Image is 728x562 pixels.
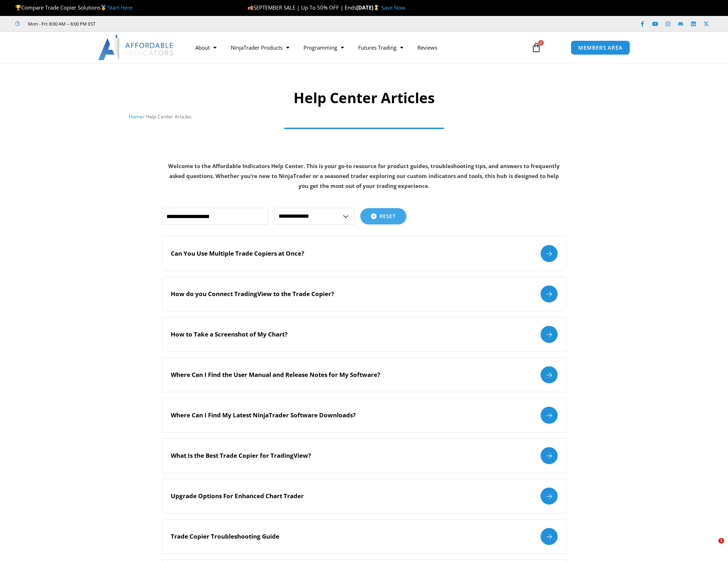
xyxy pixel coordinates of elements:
[578,45,623,50] span: MEMBERS AREA
[162,438,566,473] a: What Is the Best Trade Copier for TradingView?
[521,37,552,58] a: 0
[171,371,380,379] h2: Where Can I Find the User Manual and Release Notes for My Software?
[410,39,444,56] a: Reviews
[101,5,106,10] img: 🥇
[351,39,410,56] a: Futures Trading
[108,4,132,11] a: Start Here
[98,35,174,60] img: LogoAI | Affordable Indicators – NinjaTrader
[704,538,721,555] iframe: Intercom live chat
[571,40,630,55] a: MEMBERS AREA
[162,317,566,352] a: How to Take a Screenshot of My Chart?
[296,39,351,56] a: Programming
[247,4,356,11] span: SEPTEMBER SALE | Up To 50% OFF | Ends
[381,4,405,11] a: Save Now
[356,4,381,11] strong: [DATE]
[379,214,396,219] span: Reset
[188,39,523,56] nav: Menu
[162,357,566,392] a: Where Can I Find the User Manual and Release Notes for My Software?
[162,277,566,311] a: How do you Connect TradingView to the Trade Copier?
[171,411,356,419] h2: Where Can I Find My Latest NinjaTrader Software Downloads?
[162,519,566,554] a: Trade Copier Troubleshooting Guide
[171,492,304,500] h2: Upgrade Options For Enhanced Chart Trader
[718,538,724,544] span: 1
[168,162,560,189] strong: Welcome to the Affordable Indicators Help Center. This is your go-to resource for product guides,...
[360,208,406,224] button: Reset
[105,20,212,27] iframe: Customer reviews powered by Trustpilot
[171,330,288,338] h2: How to Take a Screenshot of My Chart?
[16,5,21,10] img: 🏆
[129,88,599,108] h1: Help Center Articles
[15,4,132,11] span: Compare Trade Copier Solutions
[129,112,599,121] nav: Breadcrumb
[171,533,279,540] h2: Trade Copier Troubleshooting Guide
[171,452,311,460] h2: What Is the Best Trade Copier for TradingView?
[374,5,379,10] img: ⌛
[171,290,334,298] h2: How do you Connect TradingView to the Trade Copier?
[538,40,544,46] span: 0
[171,250,304,257] h2: Can You Use Multiple Trade Copiers at Once?
[248,5,253,10] img: 🍂
[26,20,95,28] span: Mon - Fri: 8:00 AM – 6:00 PM EST
[162,236,566,271] a: Can You Use Multiple Trade Copiers at Once?
[188,39,224,56] a: About
[162,398,566,433] a: Where Can I Find My Latest NinjaTrader Software Downloads?
[162,479,566,513] a: Upgrade Options For Enhanced Chart Trader
[129,113,143,120] a: Home
[224,39,296,56] a: NinjaTrader Products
